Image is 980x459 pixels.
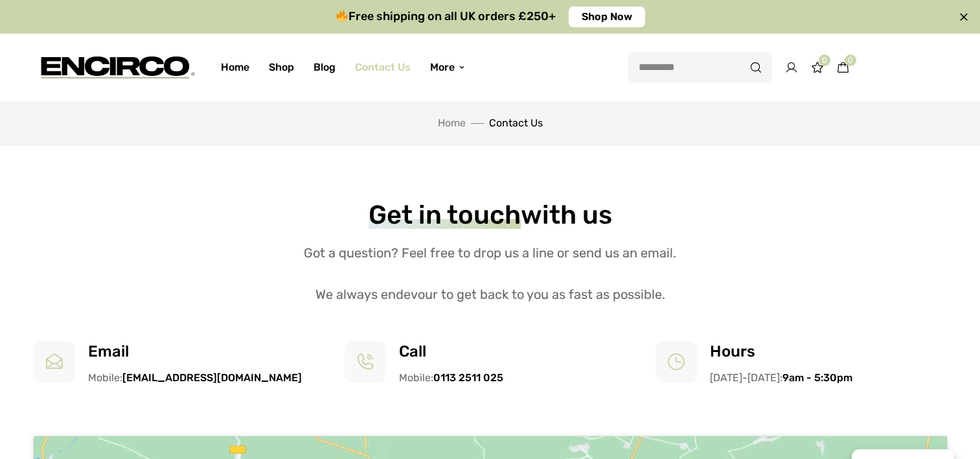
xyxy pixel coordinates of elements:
a: 0 [837,56,850,80]
a: Home [438,117,466,129]
span: 0 [845,54,856,66]
div: Mobile: [399,369,636,388]
h2: Got a question? Feel free to drop us a line or send us an email. We always endevour to get back t... [253,242,727,305]
img: 🔥 [336,10,348,21]
a: Contact Us [345,44,420,90]
button: Search [740,52,772,83]
span: Shop Now [582,6,632,27]
strong: 9am - 5:30pm [782,371,852,384]
a: 0 [811,64,824,76]
a: Shop Now [569,6,645,27]
a: Blog [304,44,345,90]
span: Get in touch [369,198,521,232]
span: 0 [819,54,830,66]
div: Mobile: [88,369,325,388]
a: Shop [259,44,304,90]
h6: Hours [710,341,947,363]
img: encirco.com - [36,43,195,91]
h6: Call [399,341,636,363]
span: Contact Us [489,117,543,129]
h2: Free shipping on all UK orders £250+ [335,8,556,25]
h6: Email [88,341,325,363]
div: [DATE]-[DATE]: [710,369,947,388]
a: Home [211,44,259,90]
strong: 0113 2511 025 [433,371,503,384]
h2: with us [34,198,947,232]
a: More [420,44,475,90]
strong: [EMAIL_ADDRESS][DOMAIN_NAME] [122,371,302,384]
